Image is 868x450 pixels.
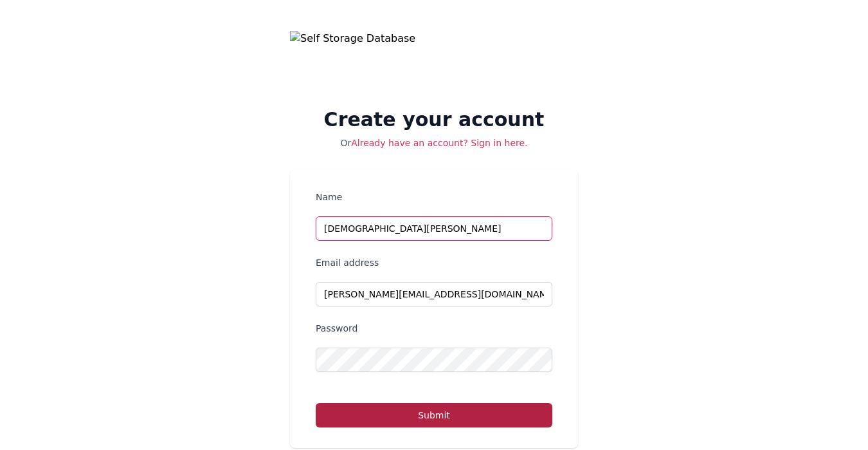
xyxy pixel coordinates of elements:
label: Password [316,322,552,335]
a: Already have an account? Sign in here. [351,138,527,148]
h2: Create your account [290,108,578,131]
label: Name [316,191,552,203]
button: Submit [316,403,552,427]
p: Or [290,136,578,149]
label: Email address [316,256,552,269]
img: Self Storage Database [290,31,578,93]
